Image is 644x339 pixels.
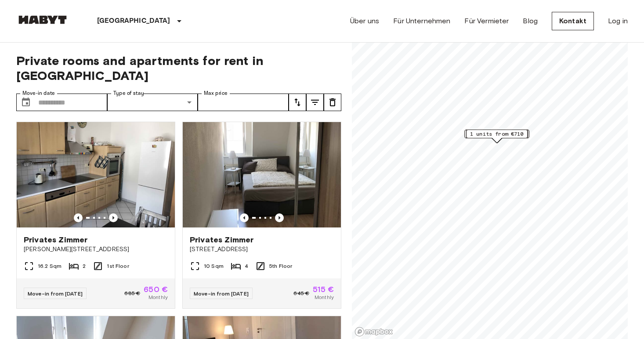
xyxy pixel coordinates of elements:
span: 685 € [124,289,140,297]
button: Previous image [240,213,249,222]
a: Kontakt [552,12,594,30]
button: tune [306,94,324,111]
span: Move-in from [DATE] [28,290,83,297]
span: Privates Zimmer [190,234,253,245]
span: Private rooms and apartments for rent in [GEOGRAPHIC_DATA] [16,53,341,83]
span: 2 [83,262,86,270]
a: Für Vermieter [464,16,509,26]
div: Map marker [465,130,529,143]
label: Type of stay [113,90,144,97]
a: Mapbox logo [355,327,393,337]
button: Previous image [109,213,118,222]
span: 16.2 Sqm [38,262,62,270]
img: Habyt [16,15,69,24]
label: Move-in date [22,90,55,97]
p: [GEOGRAPHIC_DATA] [97,16,170,26]
span: 1 units from €710 [470,130,524,138]
a: Für Unternehmen [393,16,450,26]
span: 10 Sqm [204,262,224,270]
label: Max price [204,90,228,97]
button: Previous image [74,213,83,222]
span: Monthly [148,293,168,301]
button: tune [289,94,306,111]
span: [PERSON_NAME][STREET_ADDRESS] [24,245,168,254]
span: 645 € [293,289,309,297]
a: Marketing picture of unit DE-04-031-001-01HFPrevious imagePrevious imagePrivates Zimmer[PERSON_NA... [16,122,175,309]
div: Map marker [466,130,528,143]
a: Blog [523,16,538,26]
a: Log in [608,16,628,26]
span: 5th Floor [269,262,292,270]
button: tune [324,94,341,111]
span: Move-in from [DATE] [194,290,249,297]
span: 4 [245,262,248,270]
span: 515 € [313,285,334,293]
span: Privates Zimmer [24,234,87,245]
a: Marketing picture of unit DE-04-029-005-03HFPrevious imagePrevious imagePrivates Zimmer[STREET_AD... [182,122,341,309]
img: Marketing picture of unit DE-04-029-005-03HF [183,122,341,227]
span: [STREET_ADDRESS] [190,245,334,254]
button: Previous image [275,213,284,222]
span: 1st Floor [107,262,129,270]
a: Über uns [350,16,379,26]
span: 650 € [144,285,168,293]
button: Choose date [17,94,35,111]
img: Marketing picture of unit DE-04-031-001-01HF [17,122,175,227]
span: Monthly [315,293,334,301]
